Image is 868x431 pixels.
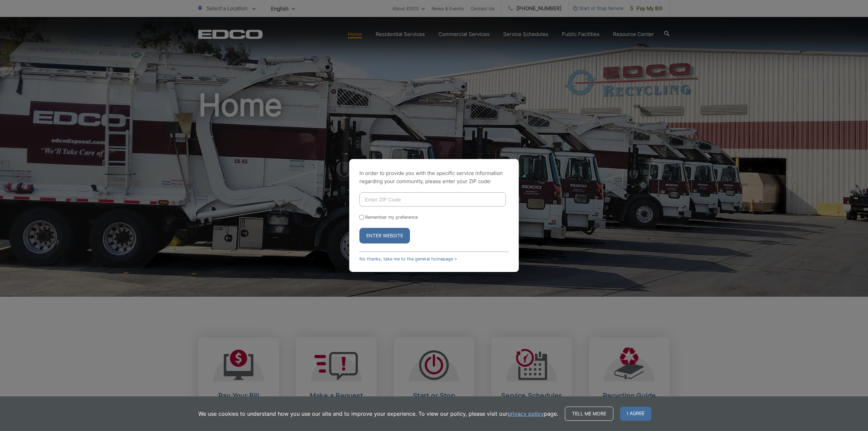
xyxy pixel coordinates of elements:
span: I agree [620,407,651,421]
p: We use cookies to understand how you use our site and to improve your experience. To view our pol... [198,410,558,418]
button: Enter Website [359,228,410,243]
a: No thanks, take me to the general homepage > [359,256,457,261]
label: Remember my preference [365,215,418,220]
a: Tell me more [565,407,613,421]
a: privacy policy [508,410,544,418]
input: Enter ZIP Code [359,192,506,207]
p: In order to provide you with the specific service information regarding your community, please en... [359,169,509,185]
